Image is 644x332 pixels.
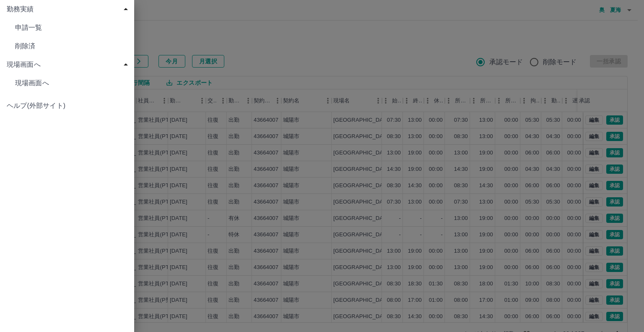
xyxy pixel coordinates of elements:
[15,23,127,33] span: 申請一覧
[7,101,127,111] span: ヘルプ(外部サイト)
[7,60,131,70] span: 現場画面へ
[7,4,131,14] span: 勤務実績
[15,41,127,51] span: 削除済
[15,78,127,88] span: 現場画面へ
